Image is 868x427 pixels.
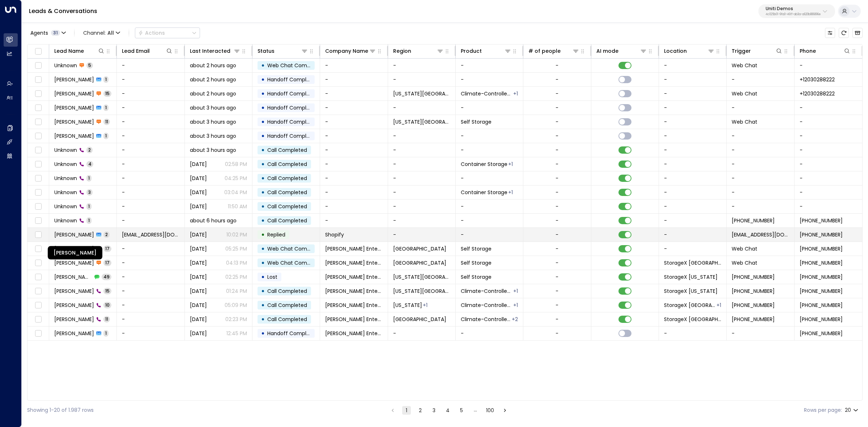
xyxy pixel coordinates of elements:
span: Container Storage [461,189,507,196]
div: • [261,59,265,72]
span: Sep 15, 2025 [190,161,207,168]
span: Self Storage [461,273,492,281]
div: • [261,172,265,184]
span: 15 [103,90,111,97]
span: 17 [103,260,111,266]
td: - [320,171,388,185]
span: Web Chat [732,118,757,125]
span: San Francisco [393,245,446,252]
div: • [261,116,265,128]
span: about 3 hours ago [190,118,236,125]
button: Go to page 5 [457,406,466,415]
div: Last Interacted [190,47,230,55]
td: - [117,270,184,284]
span: Handoff Completed [267,76,318,83]
span: +447960332131 [800,217,843,224]
span: +16016243160 [800,259,843,266]
button: Go to next page [501,406,509,415]
label: Rows per page: [804,406,842,414]
td: - [388,185,456,199]
div: Trigger [732,47,751,55]
td: - [117,298,184,312]
span: valentinacolugnatti@gmail.com [732,231,789,238]
div: Trigger [732,47,782,55]
span: Unknown [54,161,77,168]
span: +12030288222 [800,76,835,83]
span: +16016243160 [732,273,775,281]
div: • [261,257,265,269]
span: Toggle select all [34,47,43,56]
span: 11 [103,119,110,125]
span: Shopify [325,231,344,238]
button: Go to page 4 [443,406,452,415]
td: - [795,171,862,185]
div: • [261,214,265,227]
div: - [556,203,558,210]
span: Toggle select row [34,230,43,239]
div: Button group with a nested menu [135,27,200,38]
td: - [659,242,727,256]
div: Lead Name [54,47,105,55]
div: Location [664,47,715,55]
td: - [320,157,388,171]
td: - [320,87,388,101]
td: - [456,214,523,227]
div: • [261,229,265,241]
span: about 2 hours ago [190,90,236,97]
td: - [795,115,862,129]
span: Web Chat [732,245,757,252]
span: StorageX San Francisco [664,259,721,266]
td: - [117,284,184,298]
p: 03:04 PM [224,189,247,196]
td: - [117,115,184,129]
span: Toggle select row [34,132,43,141]
td: - [659,143,727,157]
div: • [261,87,265,100]
div: Self Storage [508,189,513,196]
td: - [388,143,456,157]
div: - [556,273,558,281]
td: - [659,87,727,101]
td: - [117,214,184,227]
td: - [659,59,727,72]
td: - [117,200,184,213]
button: Actions [135,27,200,38]
div: Actions [138,30,165,36]
span: Handoff Completed [267,90,318,97]
span: New York City [393,118,450,125]
span: Unknown [54,189,77,196]
td: - [456,129,523,143]
td: - [388,59,456,72]
span: Toggle select row [34,174,43,183]
td: - [456,228,523,242]
div: Location [664,47,687,55]
span: John Doe [54,132,94,140]
div: AI mode [596,47,618,55]
p: 10:02 PM [226,231,247,238]
span: Sep 23, 2025 [190,287,207,295]
td: - [320,214,388,227]
td: - [727,129,794,143]
span: All [107,30,114,36]
td: - [388,200,456,213]
td: - [659,101,727,115]
div: Product [461,47,511,55]
span: Call Completed [267,217,307,224]
td: - [795,59,862,72]
td: - [456,73,523,86]
div: Self Storage [508,161,513,168]
td: - [117,73,184,86]
td: - [320,200,388,213]
td: - [320,143,388,157]
span: Call Completed [267,287,307,295]
div: • [261,73,265,86]
span: Toggle select row [34,202,43,211]
button: page 1 [402,406,411,415]
span: Guy Easterling [54,287,94,295]
td: - [117,256,184,270]
td: - [320,101,388,115]
span: Unknown [54,62,77,69]
td: - [659,214,727,227]
span: about 3 hours ago [190,132,236,140]
span: Valentina Wilson [54,231,94,238]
